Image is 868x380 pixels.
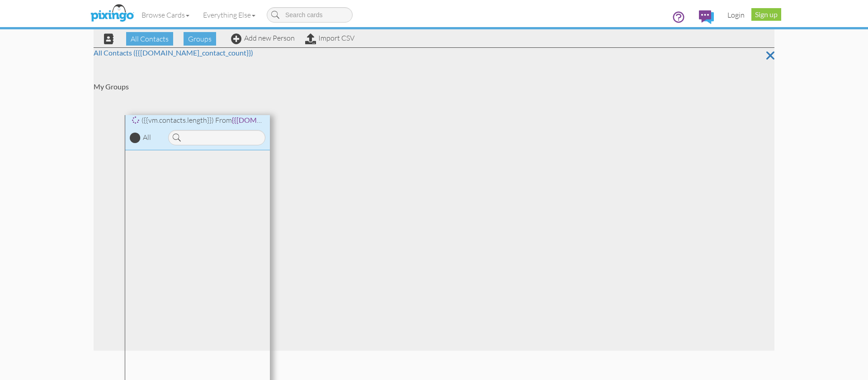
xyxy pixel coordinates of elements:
a: Sign up [751,8,781,21]
span: All Contacts [126,32,173,46]
a: Add new Person [231,33,295,42]
input: Search cards [267,7,353,23]
span: {{[DOMAIN_NAME]_name}} [232,116,320,125]
span: Groups [184,32,216,46]
a: Everything Else [196,4,262,26]
div: All [143,132,151,143]
img: comments.svg [699,10,714,24]
a: All Contacts ({{[DOMAIN_NAME]_contact_count}}) [94,48,253,57]
a: Browse Cards [135,4,196,26]
a: Import CSV [305,33,354,42]
div: ({{vm.contacts.length}}) From [125,115,270,125]
img: pixingo logo [88,2,136,25]
a: Login [721,4,751,26]
strong: My Groups [94,82,129,91]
